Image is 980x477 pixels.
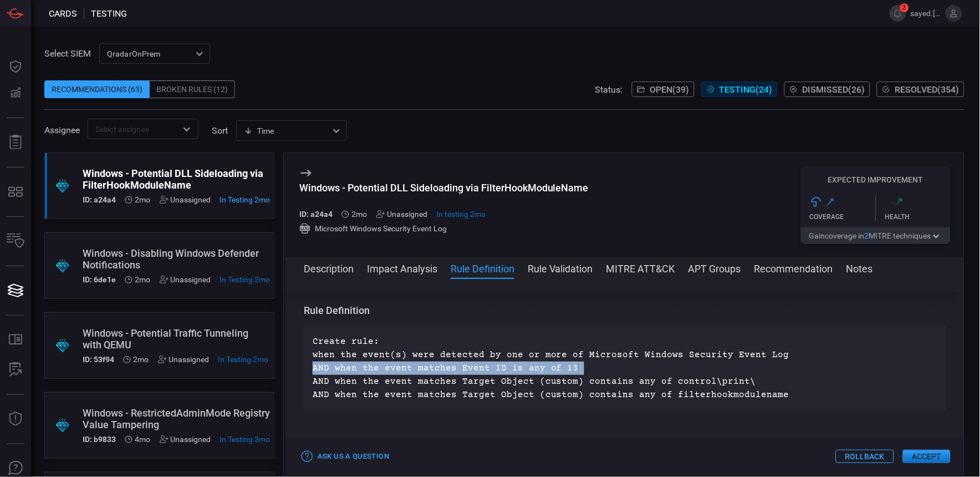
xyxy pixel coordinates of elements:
button: Recommendation [754,261,833,275]
div: Recommendations (63) [44,80,150,98]
button: Threat Intelligence [2,406,29,433]
button: 2 [890,5,906,22]
div: Unassigned [376,210,428,219]
input: Select assignee [91,122,177,136]
span: Cards [49,8,77,19]
button: Open(39) [632,82,695,97]
label: Select SIEM [44,48,91,59]
h3: Rule Definition [304,304,946,317]
div: Time [244,125,329,136]
button: Cards [2,277,29,304]
div: Unassigned [158,355,210,364]
div: Unassigned [160,435,211,444]
span: Aug 21, 2025 4:24 PM [218,355,269,364]
button: MITRE ATT&CK [606,261,675,275]
button: Detections [2,80,29,106]
span: 2 [900,3,909,12]
div: Windows - RestrictedAdminMode Registry Value Tampering [83,407,270,430]
button: Notes [846,261,873,275]
span: Aug 07, 2025 2:37 AM [135,195,151,204]
button: Inventory [2,228,29,255]
div: Unassigned [160,195,211,204]
div: Microsoft Windows Security Event Log [299,223,589,234]
button: Rollback [836,450,894,463]
button: MITRE - Detection Posture [2,179,29,205]
button: Gaincoverage in2MITRE techniques [801,227,951,244]
span: Aug 21, 2025 4:14 PM [220,275,270,284]
span: Jul 29, 2025 3:41 AM [134,355,149,364]
button: ALERT ANALYSIS [2,357,29,383]
button: Rule Validation [528,261,593,275]
h5: Expected Improvement [801,175,951,184]
button: Dashboard [2,53,29,80]
div: Windows - Potential DLL Sideloading via FilterHookModuleName [83,168,270,191]
button: Reports [2,129,29,156]
h5: ID: 6de1e [83,275,116,284]
button: Accept [903,450,951,463]
span: Dismissed ( 26 ) [803,84,865,95]
div: Health [885,213,951,221]
h5: ID: b9833 [83,435,116,444]
p: Create rule: when the event(s) were detected by one or more of Microsoft Windows Security Event L... [313,335,937,402]
button: Open [179,121,195,137]
button: Dismissed(26) [784,82,870,97]
span: Resolved ( 354 ) [895,84,959,95]
span: Testing ( 24 ) [719,84,773,95]
div: Windows - Potential Traffic Tunneling with QEMU [83,327,269,351]
button: Impact Analysis [367,261,437,275]
button: Resolved(354) [877,82,964,97]
button: Rule Definition [451,261,514,275]
div: Windows - Potential DLL Sideloading via FilterHookModuleName [299,182,589,194]
div: Coverage [810,213,876,221]
h5: ID: 53f94 [83,355,114,364]
button: APT Groups [688,261,741,275]
span: Aug 07, 2025 1:58 PM [220,195,270,204]
button: Ask Us a Question [299,448,392,465]
span: 2 [865,231,869,240]
h5: ID: a24a4 [299,210,333,219]
span: Jul 22, 2025 11:17 AM [220,435,270,444]
span: Jun 18, 2025 8:34 AM [135,435,151,444]
span: Jul 29, 2025 3:41 AM [135,275,151,284]
span: sayed.[PERSON_NAME] [911,9,941,18]
span: Assignee [44,125,80,135]
span: Aug 07, 2025 1:58 PM [437,210,486,219]
button: Description [304,261,354,275]
div: Windows - Disabling Windows Defender Notifications [83,247,270,271]
h5: ID: a24a4 [83,195,116,204]
p: QradarOnPrem [107,48,192,59]
label: sort [212,125,228,136]
button: Rule Catalog [2,327,29,353]
span: Open ( 39 ) [650,84,690,95]
button: Testing(24) [701,82,778,97]
span: testing [91,8,127,19]
span: Aug 07, 2025 2:37 AM [352,210,367,219]
div: Unassigned [160,275,211,284]
div: Broken Rules (12) [150,80,235,98]
span: Status: [595,84,623,95]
